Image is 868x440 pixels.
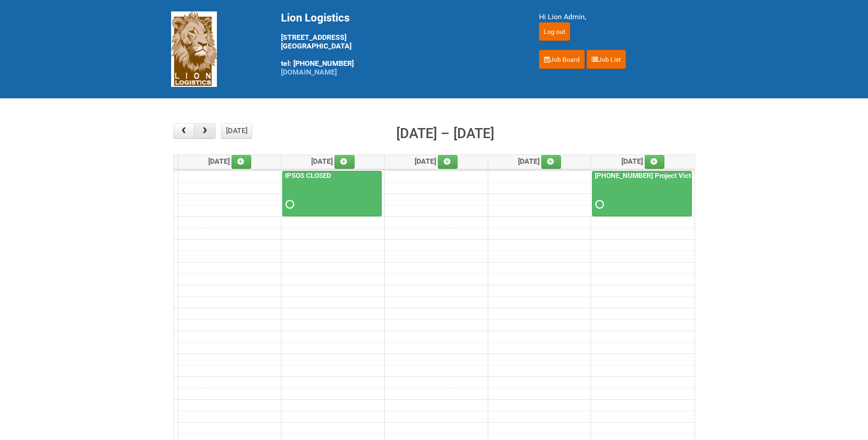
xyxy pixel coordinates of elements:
a: IPSOS CLOSED [282,171,382,217]
button: [DATE] [221,123,252,139]
a: Job List [587,50,626,69]
h2: [DATE] – [DATE] [396,123,494,144]
div: Hi Lion Admin, [539,11,697,22]
a: Lion Logistics [171,44,217,53]
span: [DATE] [518,157,561,166]
span: [DATE] [415,157,458,166]
span: Lion Logistics [281,11,350,24]
div: [STREET_ADDRESS] [GEOGRAPHIC_DATA] tel: [PHONE_NUMBER] [281,11,516,76]
span: Requested [286,201,292,208]
span: [DATE] [208,157,252,166]
a: Add an event [334,155,355,169]
a: [DOMAIN_NAME] [281,68,337,76]
a: Add an event [232,155,252,169]
img: Lion Logistics [171,11,217,87]
a: IPSOS CLOSED [283,172,333,180]
a: Add an event [645,155,665,169]
span: Requested [595,201,602,208]
a: Add an event [438,155,458,169]
a: Job Board [539,50,585,69]
a: [PHONE_NUMBER] Project Victoria Laundry Sanitizer - labeling day [592,171,692,217]
a: [PHONE_NUMBER] Project Victoria Laundry Sanitizer - labeling day [593,172,803,180]
span: [DATE] [621,157,665,166]
a: Add an event [541,155,561,169]
input: Log out [539,22,570,41]
span: [DATE] [311,157,355,166]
